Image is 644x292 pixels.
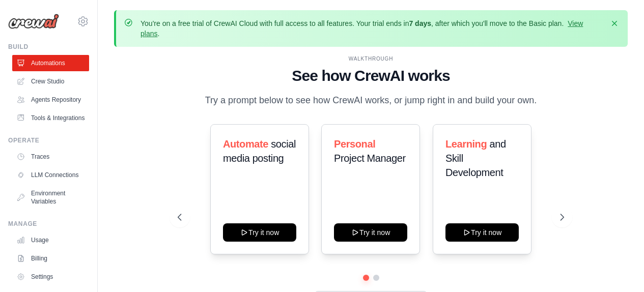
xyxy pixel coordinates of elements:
div: Operate [8,136,89,144]
button: Try it now [223,223,296,242]
a: Agents Repository [12,92,89,108]
a: Tools & Integrations [12,110,89,126]
a: LLM Connections [12,167,89,183]
div: Manage [8,220,89,228]
button: Try it now [334,223,407,242]
a: Settings [12,269,89,285]
span: and Skill Development [445,138,506,178]
p: You're on a free trial of CrewAI Cloud with full access to all features. Your trial ends in , aft... [141,18,603,39]
span: Learning [445,138,487,150]
span: social media posting [223,138,296,164]
img: Logo [8,14,59,29]
p: Try a prompt below to see how CrewAI works, or jump right in and build your own. [200,93,542,108]
a: Crew Studio [12,73,89,90]
span: Project Manager [334,153,406,164]
div: WALKTHROUGH [178,55,564,63]
h1: See how CrewAI works [178,67,564,85]
a: Environment Variables [12,185,89,210]
button: Try it now [445,223,519,242]
div: Build [8,43,89,51]
a: Automations [12,55,89,71]
strong: 7 days [409,19,431,27]
span: Personal [334,138,375,150]
a: Traces [12,149,89,165]
span: Automate [223,138,268,150]
a: Billing [12,250,89,267]
a: Usage [12,232,89,248]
